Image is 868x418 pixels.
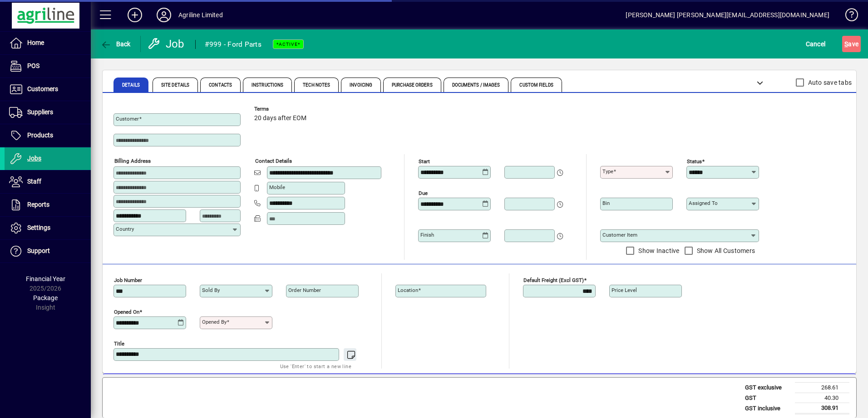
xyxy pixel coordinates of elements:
span: Suppliers [27,108,53,116]
a: Support [5,240,91,262]
mat-label: Job number [114,277,142,283]
td: 268.61 [795,383,849,393]
span: Products [27,131,53,139]
mat-label: Order number [288,287,321,293]
span: Back [100,40,131,48]
mat-label: Start [419,158,430,165]
span: Purchase Orders [392,83,433,87]
span: POS [27,62,39,69]
span: 20 days after EOM [254,115,306,122]
span: Contacts [209,83,232,87]
mat-label: Type [602,168,613,175]
mat-label: Country [116,226,134,232]
span: Jobs [27,155,41,162]
mat-hint: Use 'Enter' to start a new line [280,361,351,371]
span: Instructions [252,83,283,87]
mat-label: Finish [420,232,434,238]
span: Custom Fields [519,83,553,87]
span: Home [27,39,44,46]
app-page-header-button: Back [91,36,141,52]
span: Financial Year [26,275,65,282]
label: Auto save tabs [806,78,852,87]
span: S [844,40,848,48]
mat-label: Bin [602,200,610,206]
span: Package [33,294,58,301]
a: Staff [5,170,91,193]
mat-label: Title [114,340,124,347]
span: Documents / Images [452,83,500,87]
span: Site Details [161,83,189,87]
mat-label: Due [419,190,428,196]
mat-label: Status [687,158,702,165]
mat-label: Customer [116,116,139,122]
td: GST exclusive [740,383,795,393]
span: Customers [27,85,58,92]
td: 308.91 [795,403,849,414]
mat-label: Opened by [202,319,227,325]
mat-label: Mobile [269,184,285,190]
a: Home [5,32,91,54]
mat-label: Location [398,287,418,293]
td: GST inclusive [740,403,795,414]
a: Knowledge Base [838,2,857,31]
div: [PERSON_NAME] [PERSON_NAME][EMAIL_ADDRESS][DOMAIN_NAME] [626,8,829,22]
a: Customers [5,78,91,101]
div: Job [148,37,186,51]
span: Cancel [806,37,826,51]
button: Save [842,36,861,52]
div: Agriline Limited [178,8,223,22]
mat-label: Assigned to [689,200,718,206]
span: Invoicing [350,83,372,87]
mat-label: Customer Item [602,232,637,238]
label: Show All Customers [695,246,755,255]
span: Reports [27,201,49,208]
label: Show Inactive [636,246,679,255]
a: Settings [5,217,91,239]
span: Terms [254,106,309,112]
mat-label: Opened On [114,309,139,315]
mat-label: Default Freight (excl GST) [523,277,584,283]
a: POS [5,55,91,78]
span: Details [122,83,140,87]
a: Suppliers [5,101,91,124]
button: Add [120,7,149,23]
td: 40.30 [795,393,849,403]
mat-label: Sold by [202,287,220,293]
div: #999 - Ford Parts [205,37,261,52]
mat-label: Price Level [612,287,637,293]
button: Back [98,36,133,52]
button: Profile [149,7,178,23]
span: Settings [27,224,50,231]
span: Tech Notes [303,83,330,87]
a: Products [5,124,91,147]
span: Support [27,247,50,254]
span: Staff [27,178,41,185]
a: Reports [5,194,91,216]
span: ave [844,37,858,51]
td: GST [740,393,795,403]
button: Cancel [804,36,828,52]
